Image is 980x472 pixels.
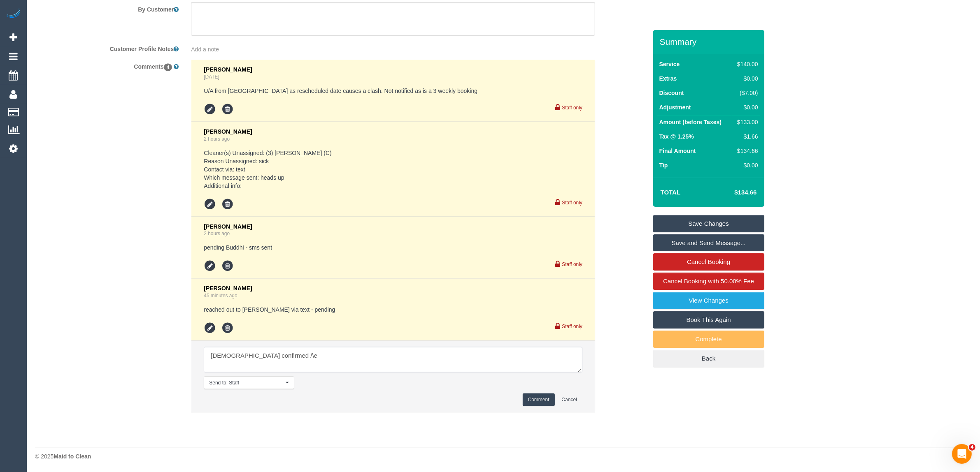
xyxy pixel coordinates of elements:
button: Send to: Staff [204,377,294,389]
label: Adjustment [659,103,691,111]
span: Send to: Staff [209,379,284,386]
div: ($7.00) [734,89,758,97]
button: Cancel [556,393,582,406]
pre: pending Buddhi - sms sent [204,243,582,252]
strong: Total [661,189,681,196]
label: Comments [29,60,185,71]
div: $140.00 [734,60,758,68]
a: Back [653,350,764,367]
a: 2 hours ago [204,231,230,236]
label: By Customer [29,2,185,14]
a: 45 minutes ago [204,293,237,298]
a: Cancel Booking with 50.00% Fee [653,273,764,290]
label: Service [659,60,680,68]
a: [DATE] [204,74,219,80]
a: Save and Send Message... [653,234,764,252]
h3: Summary [660,37,760,46]
small: Staff only [562,105,582,111]
label: Amount (before Taxes) [659,118,722,126]
span: Cancel Booking with 50.00% Fee [663,278,754,285]
span: 4 [969,444,975,451]
div: $0.00 [734,74,758,83]
label: Tax @ 1.25% [659,132,694,141]
span: [PERSON_NAME] [204,223,252,230]
div: $133.00 [734,118,758,126]
a: 2 hours ago [204,136,230,142]
label: Extras [659,74,677,83]
pre: U/A from [GEOGRAPHIC_DATA] as rescheduled date causes a clash. Not notified as is a 3 weekly booking [204,87,582,95]
label: Customer Profile Notes [29,42,185,53]
label: Discount [659,89,684,97]
span: 4 [164,64,172,71]
div: $134.66 [734,147,758,155]
label: Tip [659,161,668,169]
div: © 2025 [35,452,972,460]
span: [PERSON_NAME] [204,128,252,135]
span: Add a note [191,46,219,53]
small: Staff only [562,324,582,329]
small: Staff only [562,200,582,206]
a: View Changes [653,292,764,309]
img: Automaid Logo [5,8,21,20]
strong: Maid to Clean [54,453,91,460]
div: $0.00 [734,161,758,169]
small: Staff only [562,261,582,267]
a: Book This Again [653,311,764,329]
pre: Cleaner(s) Unassigned: (3) [PERSON_NAME] (C) Reason Unassigned: sick Contact via: text Which mess... [204,149,582,190]
label: Final Amount [659,147,696,155]
a: Cancel Booking [653,253,764,271]
h4: $134.66 [710,189,757,196]
div: $0.00 [734,103,758,111]
div: $1.66 [734,132,758,141]
span: [PERSON_NAME] [204,285,252,292]
button: Comment [523,393,555,406]
pre: reached out to [PERSON_NAME] via text - pending [204,305,582,314]
span: [PERSON_NAME] [204,66,252,73]
a: Save Changes [653,215,764,232]
iframe: Intercom live chat [952,444,972,464]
